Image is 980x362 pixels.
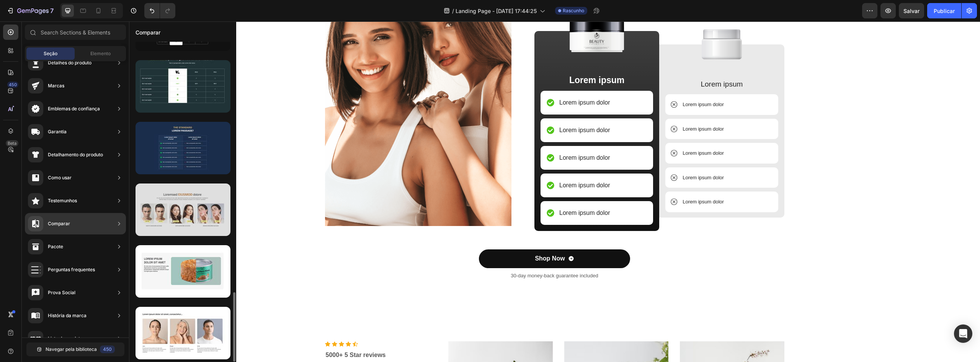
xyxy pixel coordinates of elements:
[48,106,100,111] font: Emblemas de confiança
[44,51,57,56] font: Seção
[430,104,481,113] p: Lorem ipsum dolor
[554,104,595,111] p: Lorem ipsum dolor
[927,3,961,18] button: Publicar
[554,79,595,87] p: Lorem ipsum dolor
[129,21,980,362] iframe: Área de design
[48,152,103,157] font: Detalhamento do produto
[48,175,72,180] font: Como usar
[144,3,175,18] div: Desfazer/Refazer
[90,51,111,56] font: Elemento
[899,3,924,18] button: Salvar
[350,228,501,247] button: Shop Now
[9,82,17,87] font: 450
[48,313,87,318] font: História da marca
[46,346,97,352] font: Navegar pela biblioteca
[48,198,77,203] font: Testemunhos
[48,290,75,295] font: Prova Social
[456,8,537,14] font: Landing Page - [DATE] 17:44:25
[50,7,54,15] font: 7
[554,177,595,184] p: Lorem ipsum dolor
[197,329,307,338] p: 5000+ 5 Star reviews
[537,57,648,69] p: Lorem ipsum
[563,8,584,13] font: Rascunho
[48,60,91,66] font: Detalhes do produto
[48,83,64,88] font: Marcas
[430,159,481,169] p: Lorem ipsum dolor
[8,141,16,146] font: Beta
[406,233,436,241] div: Shop Now
[48,221,70,226] font: Comparar
[554,152,595,160] p: Lorem ipsum dolor
[573,8,613,38] img: gempages_432750572815254551-362a3701-63ce-4a6d-a721-4f7962122d0a.png
[430,132,481,141] p: Lorem ipsum dolor
[934,8,955,14] font: Publicar
[48,336,85,341] font: Lista de produtos
[452,8,454,14] font: /
[430,77,481,86] p: Lorem ipsum dolor
[554,128,595,136] p: Lorem ipsum dolor
[954,324,972,343] div: Abra o Intercom Messenger
[430,187,481,196] p: Lorem ipsum dolor
[48,267,95,272] font: Perguntas frequentes
[25,25,126,40] input: Search Sections & Elements
[3,3,57,18] button: 7
[48,244,63,249] font: Pacote
[26,342,124,356] button: Navegar pela biblioteca450
[903,8,920,14] font: Salvar
[197,251,655,258] p: 30-day money-back guarantee included
[48,129,67,134] font: Garantia
[103,346,112,352] font: 450
[412,53,523,65] p: Lorem ipsum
